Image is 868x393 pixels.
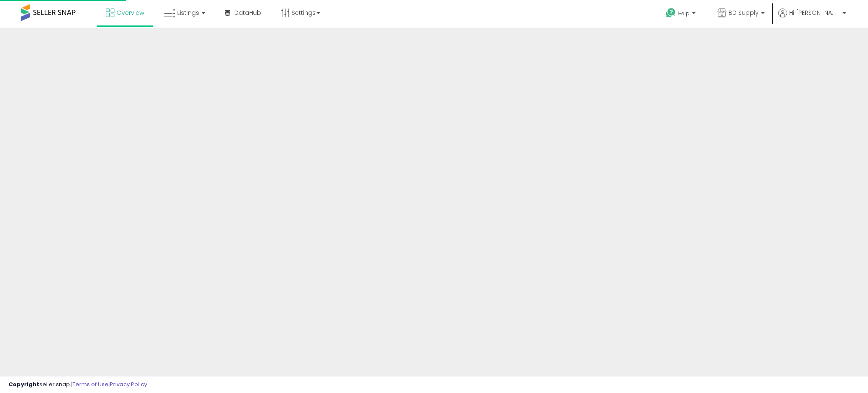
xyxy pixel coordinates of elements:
[789,8,840,17] span: Hi [PERSON_NAME]
[659,1,704,28] a: Help
[778,8,846,28] a: Hi [PERSON_NAME]
[177,8,199,17] span: Listings
[117,8,144,17] span: Overview
[234,8,261,17] span: DataHub
[678,10,690,17] span: Help
[729,8,759,17] span: BD Supply
[665,8,676,18] i: Get Help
